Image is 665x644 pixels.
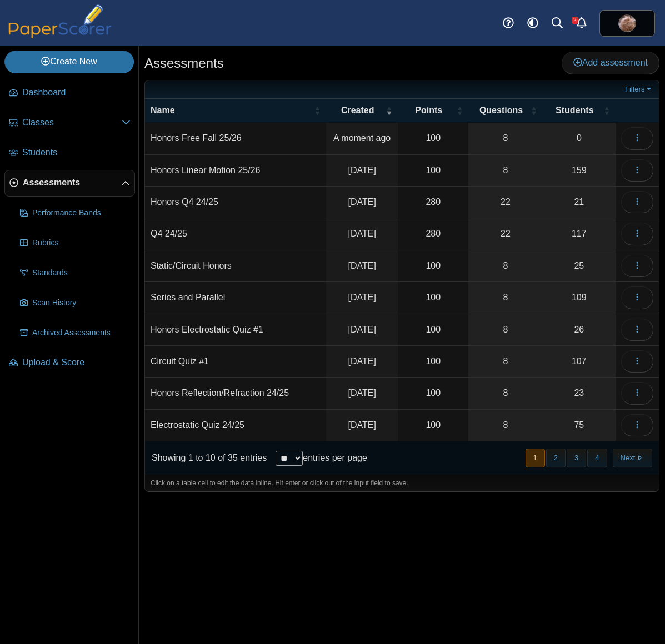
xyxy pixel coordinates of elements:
[348,420,376,430] time: Apr 18, 2025 at 8:56 AM
[4,140,135,167] a: Students
[398,250,468,282] td: 100
[398,282,468,314] td: 100
[145,410,326,441] td: Electrostatic Quiz 24/25
[548,104,601,117] span: Students
[145,378,326,409] td: Honors Reflection/Refraction 24/25
[348,293,376,302] time: May 16, 2025 at 7:47 AM
[468,378,542,409] a: 8
[613,449,652,467] button: Next
[348,325,376,334] time: May 2, 2025 at 8:36 AM
[618,14,636,32] span: Jean-Paul Whittall
[145,187,326,218] td: Honors Q4 24/25
[145,346,326,378] td: Circuit Quiz #1
[145,314,326,346] td: Honors Electrostatic Quiz #1
[145,441,267,475] div: Showing 1 to 10 of 35 entries
[543,250,616,281] a: 25
[543,282,616,313] a: 109
[348,229,376,238] time: Jun 3, 2025 at 7:25 PM
[398,314,468,346] td: 100
[4,31,116,40] a: PaperScorer
[569,11,594,36] a: Alerts
[468,250,542,281] a: 8
[22,147,131,159] span: Students
[32,298,131,309] span: Scan History
[32,208,131,219] span: Performance Bands
[303,453,367,462] label: entries per page
[348,165,376,175] time: Sep 11, 2025 at 8:40 AM
[468,282,542,313] a: 8
[151,104,312,117] span: Name
[543,346,616,377] a: 107
[32,328,131,339] span: Archived Assessments
[348,261,376,270] time: May 17, 2025 at 11:30 AM
[4,170,135,197] a: Assessments
[348,197,376,207] time: Jun 5, 2025 at 7:43 AM
[4,80,135,107] a: Dashboard
[543,218,616,249] a: 117
[386,105,392,116] span: Created : Activate to remove sorting
[32,268,131,279] span: Standards
[22,117,122,129] span: Classes
[4,350,135,376] a: Upload & Score
[543,155,616,186] a: 159
[603,105,610,116] span: Students : Activate to sort
[468,218,542,249] a: 22
[145,250,326,282] td: Static/Circuit Honors
[314,105,321,116] span: Name : Activate to sort
[398,346,468,378] td: 100
[332,104,383,117] span: Created
[398,378,468,409] td: 100
[4,4,116,38] img: PaperScorer
[333,133,391,143] time: Sep 23, 2025 at 11:34 PM
[22,87,131,99] span: Dashboard
[622,84,656,95] a: Filters
[145,282,326,314] td: Series and Parallel
[398,155,468,187] td: 100
[543,314,616,345] a: 26
[16,290,135,316] a: Scan History
[468,123,542,154] a: 8
[562,52,659,74] a: Add assessment
[398,123,468,154] td: 100
[4,110,135,137] a: Classes
[468,155,542,186] a: 8
[573,58,648,67] span: Add assessment
[398,410,468,441] td: 100
[468,187,542,218] a: 22
[348,388,376,398] time: Apr 18, 2025 at 11:29 AM
[398,218,468,250] td: 280
[348,356,376,366] time: May 2, 2025 at 7:55 AM
[468,346,542,377] a: 8
[543,187,616,218] a: 21
[22,356,131,369] span: Upload & Score
[599,10,655,37] a: ps.7gEweUQfp4xW3wTN
[567,449,586,467] button: 3
[16,230,135,256] a: Rubrics
[587,449,607,467] button: 4
[32,238,131,249] span: Rubrics
[524,449,652,467] nav: pagination
[145,123,326,154] td: Honors Free Fall 25/26
[543,410,616,441] a: 75
[4,51,134,73] a: Create New
[474,104,528,117] span: Questions
[398,187,468,218] td: 280
[144,54,224,73] h1: Assessments
[145,475,659,491] div: Click on a table cell to edit the data inline. Hit enter or click out of the input field to save.
[403,104,454,117] span: Points
[531,105,537,116] span: Questions : Activate to sort
[543,378,616,409] a: 23
[16,200,135,227] a: Performance Bands
[456,105,463,116] span: Points : Activate to sort
[468,314,542,345] a: 8
[23,177,121,189] span: Assessments
[16,260,135,286] a: Standards
[468,410,542,441] a: 8
[526,449,545,467] button: 1
[145,218,326,250] td: Q4 24/25
[543,123,616,154] a: 0
[145,155,326,187] td: Honors Linear Motion 25/26
[546,449,566,467] button: 2
[16,320,135,346] a: Archived Assessments
[618,14,636,32] img: ps.7gEweUQfp4xW3wTN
